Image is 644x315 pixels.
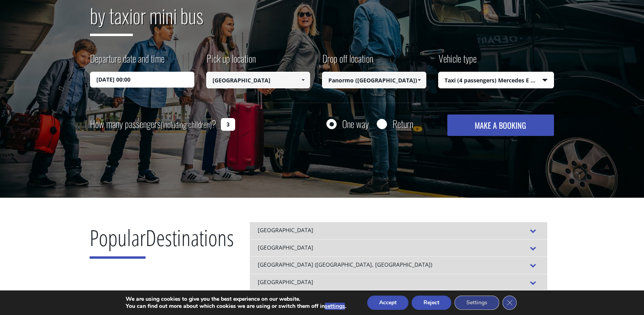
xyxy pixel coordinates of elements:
label: One way [342,119,369,129]
div: [GEOGRAPHIC_DATA] [250,222,547,239]
small: (including children) [161,118,212,130]
div: [GEOGRAPHIC_DATA] [250,274,547,291]
span: Taxi (4 passengers) Mercedes E Class [439,72,554,89]
label: Drop off location [322,52,373,72]
button: Settings [454,296,499,310]
a: Show All Items [297,72,310,88]
div: [GEOGRAPHIC_DATA] [250,239,547,257]
button: Accept [367,296,408,310]
button: Reject [412,296,451,310]
label: Vehicle type [438,52,477,72]
h2: Destinations [90,222,234,265]
span: Popular [90,222,146,259]
input: Select drop-off location [322,72,426,88]
label: How many passengers ? [90,115,216,134]
label: Return [393,119,413,129]
span: by taxi [90,0,133,36]
p: We are using cookies to give you the best experience on our website. [126,296,346,303]
button: MAKE A BOOKING [447,115,554,136]
div: [GEOGRAPHIC_DATA] ([GEOGRAPHIC_DATA], [GEOGRAPHIC_DATA]) [250,256,547,274]
p: You can find out more about which cookies we are using or switch them off in . [126,303,346,310]
button: settings [325,303,345,310]
input: Select pickup location [206,72,310,88]
button: Close GDPR Cookie Banner [502,296,517,310]
label: Pick up location [206,52,256,72]
a: Show All Items [412,72,425,88]
label: Departure date and time [90,52,165,72]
